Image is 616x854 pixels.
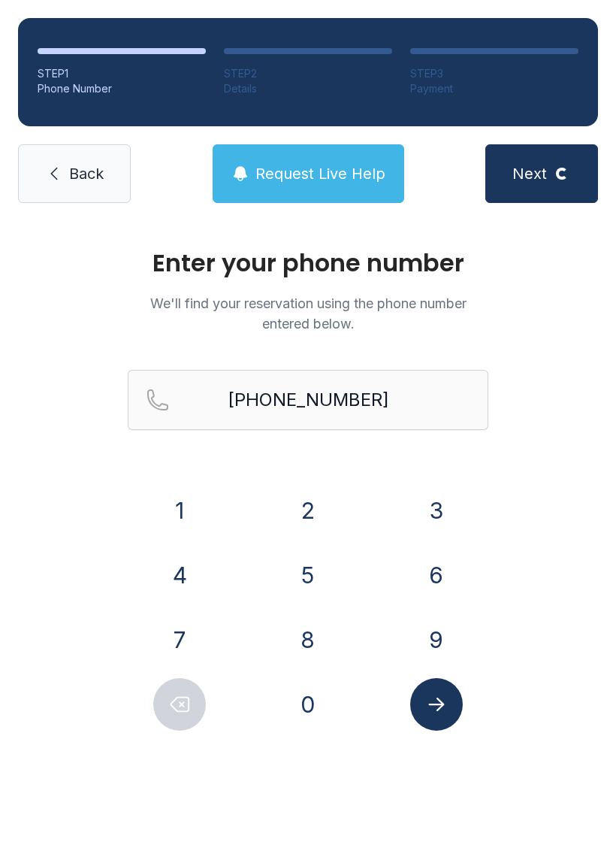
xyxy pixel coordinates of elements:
[282,678,334,731] button: 0
[410,678,463,731] button: Submit lookup form
[282,613,334,666] button: 8
[38,81,206,96] div: Phone Number
[153,549,206,601] button: 4
[410,81,578,96] div: Payment
[410,549,463,601] button: 6
[410,66,578,81] div: STEP 3
[128,370,488,430] input: Reservation phone number
[153,484,206,537] button: 1
[282,484,334,537] button: 2
[153,613,206,666] button: 7
[410,484,463,537] button: 3
[224,81,392,96] div: Details
[153,678,206,731] button: Delete number
[128,251,488,275] h1: Enter your phone number
[69,163,104,184] span: Back
[410,613,463,666] button: 9
[128,293,488,334] p: We'll find your reservation using the phone number entered below.
[512,163,547,184] span: Next
[255,163,385,184] span: Request Live Help
[224,66,392,81] div: STEP 2
[282,549,334,601] button: 5
[38,66,206,81] div: STEP 1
